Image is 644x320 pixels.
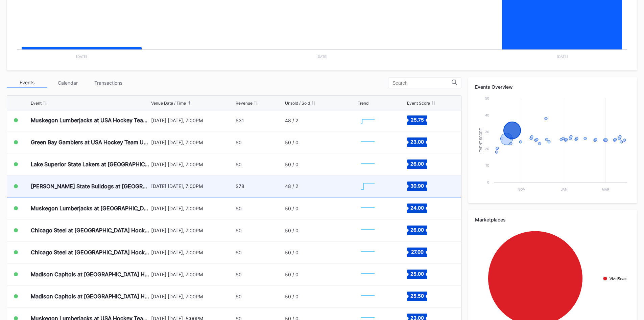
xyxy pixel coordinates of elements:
div: 50 / 0 [285,250,299,255]
div: 50 / 0 [285,228,299,233]
text: 30 [485,130,489,134]
div: Transactions [88,78,128,88]
div: Green Bay Gamblers at USA Hockey Team U-17 [31,139,149,146]
div: Revenue [236,101,253,106]
div: [DATE] [DATE], 7:00PM [151,140,234,145]
div: $0 [236,272,242,277]
div: Events [7,78,47,88]
text: 27.00 [411,249,423,255]
text: Jan [561,187,568,191]
text: 25.50 [410,293,424,299]
svg: Chart title [358,156,378,173]
div: 48 / 2 [285,118,298,123]
div: [DATE] [DATE], 7:00PM [151,250,234,255]
text: 50 [485,96,489,100]
text: 25.00 [410,271,424,277]
div: [DATE] [DATE], 7:00PM [151,118,234,123]
text: [DATE] [557,55,568,59]
svg: Chart title [358,244,378,261]
div: Event Score [407,101,430,106]
text: Nov [518,187,525,191]
text: 10 [485,163,489,167]
div: $0 [236,206,242,211]
text: [DATE] [76,55,87,59]
svg: Chart title [358,200,378,217]
svg: Chart title [358,134,378,151]
div: Unsold / Sold [285,101,310,106]
text: 0 [487,180,489,184]
text: 20 [485,147,489,151]
div: Chicago Steel at [GEOGRAPHIC_DATA] Hockey NTDP U-18 [31,227,149,234]
input: Search [392,80,452,86]
div: [DATE] [DATE], 7:00PM [151,272,234,277]
svg: Chart title [358,266,378,283]
text: [DATE] [316,55,328,59]
div: Muskegon Lumberjacks at USA Hockey Team U-17 [31,117,149,124]
text: 25.75 [410,117,424,123]
div: 50 / 0 [285,272,299,277]
div: Events Overview [475,84,630,90]
div: Madison Capitols at [GEOGRAPHIC_DATA] Hockey Team U-17 [31,271,149,278]
div: Trend [358,101,368,106]
div: $0 [236,162,242,167]
div: $78 [236,183,244,189]
div: [DATE] [DATE], 7:00PM [151,294,234,299]
svg: Chart title [358,112,378,129]
div: [PERSON_NAME] State Bulldogs at [GEOGRAPHIC_DATA] Hockey NTDP U-18 [31,183,149,190]
text: 26.00 [410,227,424,233]
div: 48 / 2 [285,183,298,189]
div: 50 / 0 [285,140,299,145]
svg: Chart title [475,95,630,196]
div: [DATE] [DATE], 7:00PM [151,183,234,189]
div: Marketplaces [475,217,630,222]
div: $0 [236,294,242,299]
text: 40 [485,113,489,117]
div: $31 [236,118,244,123]
div: 50 / 0 [285,294,299,299]
svg: Chart title [358,288,378,305]
svg: Chart title [358,222,378,239]
text: 26.00 [410,161,424,167]
text: 30.90 [410,183,424,188]
div: $0 [236,140,242,145]
text: 23.00 [410,139,424,145]
div: Lake Superior State Lakers at [GEOGRAPHIC_DATA] Hockey NTDP U-18 [31,161,149,168]
text: Mar [602,187,610,191]
div: Muskegon Lumberjacks at [GEOGRAPHIC_DATA] Hockey NTDP U-18 [31,205,149,212]
div: 50 / 0 [285,206,299,211]
div: $0 [236,228,242,233]
div: 50 / 0 [285,162,299,167]
div: Event [31,101,42,106]
div: Chicago Steel at [GEOGRAPHIC_DATA] Hockey NTDP U-18 [31,249,149,256]
div: Calendar [47,78,88,88]
div: Madison Capitols at [GEOGRAPHIC_DATA] Hockey Team U-17 [31,293,149,300]
svg: Chart title [358,178,378,195]
text: 24.00 [410,205,424,211]
div: [DATE] [DATE], 7:00PM [151,162,234,167]
text: Event Score [479,128,483,152]
text: VividSeats [610,277,627,281]
div: [DATE] [DATE], 7:00PM [151,228,234,233]
div: Venue Date / Time [151,101,186,106]
div: $0 [236,250,242,255]
div: [DATE] [DATE], 7:00PM [151,206,234,211]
